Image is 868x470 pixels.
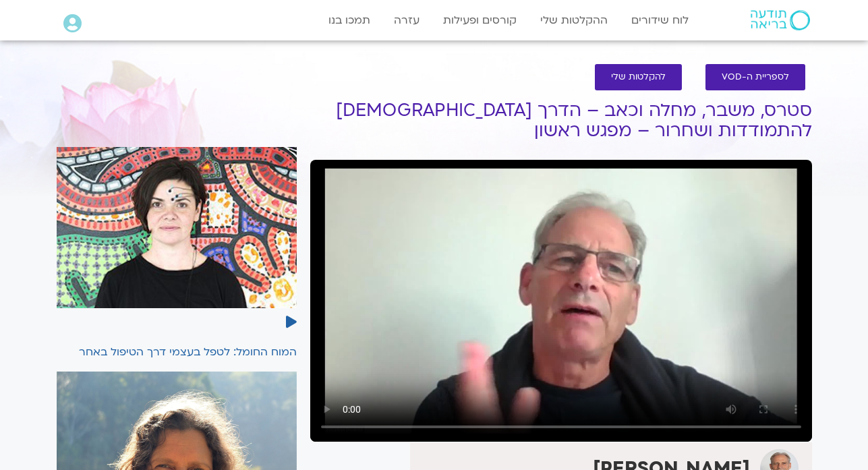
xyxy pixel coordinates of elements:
a: להקלטות שלי [595,64,682,90]
span: לספריית ה-VOD [722,72,789,82]
p: המוח החומל: לטפל בעצמי דרך הטיפול באחר [57,343,297,361]
span: להקלטות שלי [611,72,666,82]
a: המוח החומל: לטפל בעצמי דרך הטיפול באחר [57,147,297,361]
a: קורסים ופעילות [436,7,523,33]
a: ההקלטות שלי [533,7,614,33]
img: %D7%93%D7%A8-%D7%99%D7%95%D7%9C%D7%99%D7%94-%D7%92%D7%95%D7%9C%D7%A0%D7%93-1.jpg [57,147,297,308]
a: תמכו בנו [322,7,377,33]
a: לוח שידורים [625,7,695,33]
a: עזרה [387,7,426,33]
img: תודעה בריאה [751,10,810,30]
h1: סטרס, משבר, מחלה וכאב – הדרך [DEMOGRAPHIC_DATA] להתמודדות ושחרור – מפגש ראשון [310,100,812,141]
a: לספריית ה-VOD [705,64,805,90]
